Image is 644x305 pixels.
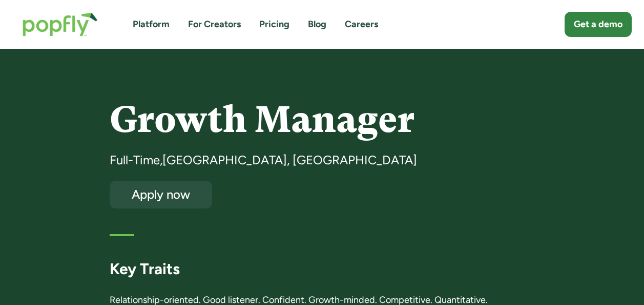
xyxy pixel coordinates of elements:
[12,2,108,47] a: home
[160,152,162,168] div: ,
[110,221,156,234] h5: First listed:
[162,152,417,168] div: [GEOGRAPHIC_DATA], [GEOGRAPHIC_DATA]
[308,18,326,31] a: Blog
[259,18,289,31] a: Pricing
[165,221,534,234] div: [DATE]
[110,100,534,140] h4: Growth Manager
[110,152,160,168] div: Full-Time
[133,18,170,31] a: Platform
[110,259,180,278] strong: Key Traits
[574,18,622,31] div: Get a demo
[345,18,378,31] a: Careers
[565,12,632,37] a: Get a demo
[110,181,212,208] a: Apply now
[188,18,241,31] a: For Creators
[119,188,203,201] div: Apply now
